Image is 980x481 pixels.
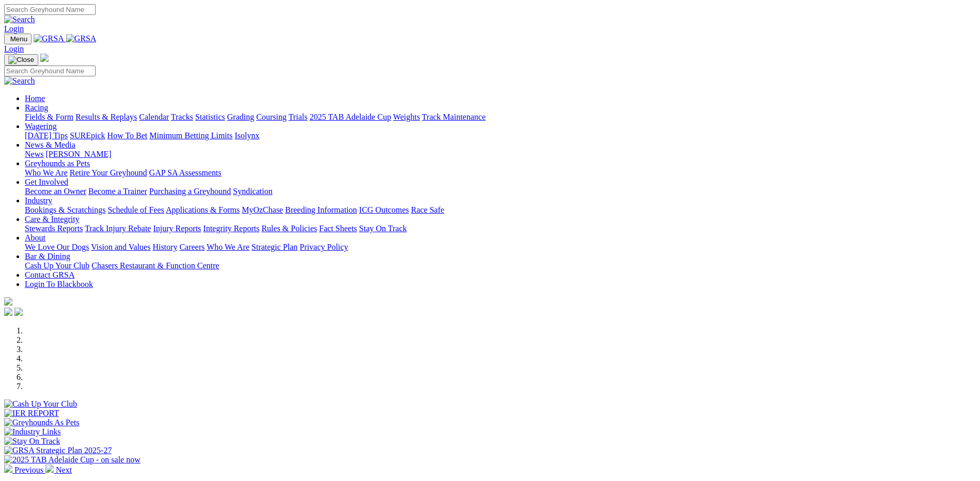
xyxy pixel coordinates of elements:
a: Who We Are [207,243,250,251]
a: [PERSON_NAME] [45,150,111,158]
div: News & Media [25,150,976,159]
a: Integrity Reports [203,224,259,233]
img: chevron-left-pager-white.svg [4,464,12,473]
a: Results & Replays [75,113,137,121]
img: twitter.svg [14,308,23,316]
a: Breeding Information [285,205,357,214]
img: GRSA [66,34,97,43]
span: Menu [10,35,27,43]
a: Syndication [233,187,272,196]
img: facebook.svg [4,308,12,316]
a: Login [4,44,24,53]
a: News [25,150,43,158]
a: Calendar [139,113,169,121]
a: Become an Owner [25,187,86,196]
div: Care & Integrity [25,224,976,233]
a: Retire Your Greyhound [70,168,147,177]
div: Greyhounds as Pets [25,168,976,178]
a: Schedule of Fees [107,205,164,214]
img: Greyhounds As Pets [4,418,80,427]
a: Get Involved [25,178,68,186]
a: Bar & Dining [25,252,70,261]
input: Search [4,4,96,15]
a: How To Bet [107,131,148,140]
a: Strategic Plan [252,243,298,251]
a: Racing [25,103,48,112]
a: Tracks [171,113,193,121]
a: Next [45,466,72,474]
a: Wagering [25,122,57,131]
a: Grading [227,113,254,121]
a: Race Safe [411,205,444,214]
a: Fields & Form [25,113,73,121]
a: Login [4,24,24,33]
img: 2025 TAB Adelaide Cup - on sale now [4,455,141,464]
a: Who We Are [25,168,68,177]
img: logo-grsa-white.png [40,54,49,62]
div: Wagering [25,131,976,140]
a: Track Maintenance [422,113,486,121]
a: Coursing [256,113,287,121]
a: Weights [393,113,420,121]
a: Stay On Track [359,224,407,233]
a: ICG Outcomes [359,205,409,214]
div: Bar & Dining [25,261,976,270]
a: History [152,243,177,251]
a: Rules & Policies [261,224,317,233]
a: About [25,233,45,242]
div: Racing [25,113,976,122]
a: Stewards Reports [25,224,83,233]
img: IER REPORT [4,409,59,418]
a: Minimum Betting Limits [149,131,232,140]
a: Greyhounds as Pets [25,159,90,168]
a: Injury Reports [153,224,201,233]
div: Get Involved [25,187,976,196]
a: Chasers Restaurant & Function Centre [91,261,219,270]
a: Purchasing a Greyhound [149,187,231,196]
a: Become a Trainer [88,187,147,196]
img: logo-grsa-white.png [4,297,12,306]
span: Next [56,466,72,474]
img: chevron-right-pager-white.svg [45,464,54,473]
a: Contact GRSA [25,270,74,279]
a: Fact Sheets [319,224,357,233]
a: Statistics [195,113,225,121]
a: Industry [25,196,52,205]
a: Previous [4,466,45,474]
a: Login To Blackbook [25,280,93,288]
a: Privacy Policy [300,243,348,251]
a: Careers [179,243,205,251]
a: Trials [288,113,307,121]
img: Cash Up Your Club [4,399,77,409]
a: Home [25,94,45,103]
a: [DATE] Tips [25,131,68,140]
div: Industry [25,205,976,215]
img: Search [4,15,35,24]
img: Industry Links [4,427,61,437]
a: Care & Integrity [25,215,80,223]
button: Toggle navigation [4,54,38,66]
img: Search [4,76,35,86]
a: Vision and Values [91,243,150,251]
input: Search [4,66,96,76]
img: GRSA [34,34,64,43]
a: News & Media [25,140,75,149]
a: Track Injury Rebate [85,224,151,233]
a: Isolynx [235,131,259,140]
a: MyOzChase [242,205,283,214]
a: Cash Up Your Club [25,261,89,270]
img: Close [8,56,34,64]
a: GAP SA Assessments [149,168,222,177]
a: Applications & Forms [166,205,240,214]
div: About [25,243,976,252]
button: Toggle navigation [4,34,32,44]
a: 2025 TAB Adelaide Cup [309,113,391,121]
a: SUREpick [70,131,105,140]
span: Previous [14,466,43,474]
img: GRSA Strategic Plan 2025-27 [4,446,112,455]
a: We Love Our Dogs [25,243,89,251]
a: Bookings & Scratchings [25,205,105,214]
img: Stay On Track [4,437,60,446]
